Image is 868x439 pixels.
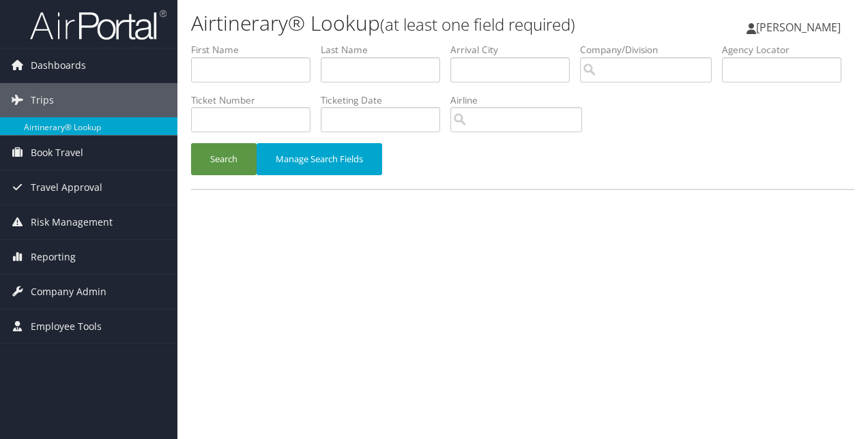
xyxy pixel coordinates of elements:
[450,93,592,107] label: Airline
[756,20,841,35] span: [PERSON_NAME]
[31,205,113,239] span: Risk Management
[321,93,450,107] label: Ticketing Date
[747,7,854,48] a: [PERSON_NAME]
[31,309,102,344] span: Employee Tools
[31,275,106,309] span: Company Admin
[191,9,633,37] h1: Airtinerary® Lookup
[31,136,83,170] span: Book Travel
[31,240,76,274] span: Reporting
[191,143,257,175] button: Search
[31,170,102,205] span: Travel Approval
[321,43,450,57] label: Last Name
[191,93,321,107] label: Ticket Number
[31,48,86,82] span: Dashboards
[380,13,575,35] small: (at least one field required)
[450,43,580,57] label: Arrival City
[30,9,167,41] img: airportal-logo.png
[580,43,722,57] label: Company/Division
[257,143,382,175] button: Manage Search Fields
[31,83,54,117] span: Trips
[722,43,852,57] label: Agency Locator
[191,43,321,57] label: First Name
